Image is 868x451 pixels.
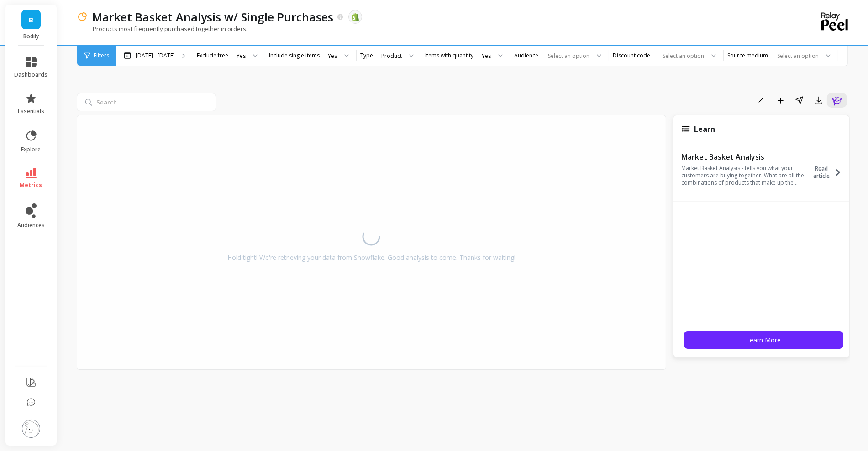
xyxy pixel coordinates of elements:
[29,15,33,25] span: B
[15,71,48,78] span: dashboards
[197,52,228,59] label: Exclude free
[17,222,45,229] span: audiences
[746,336,781,344] span: Learn More
[360,52,373,59] label: Type
[682,152,807,161] p: Market Basket Analysis
[92,9,333,25] p: Market Basket Analysis w/ Single Purchases
[269,52,320,59] label: Include single items
[682,165,807,187] p: Market Basket Analysis - tells you what your customers are buying together. What are all the comb...
[810,165,834,180] span: Read article
[77,25,247,33] p: Products most frequently purchased together in orders.
[237,52,246,60] div: Yes
[21,146,41,153] span: explore
[328,52,337,60] div: Yes
[22,420,40,438] img: profile picture
[15,33,48,40] p: Bodily
[227,253,516,262] div: Hold tight! We're retrieving your data from Snowflake. Good analysis to come. Thanks for waiting!
[810,151,847,193] button: Read article
[136,52,175,59] p: [DATE] - [DATE]
[381,52,402,60] div: Product
[20,181,42,189] span: metrics
[351,13,359,21] img: api.shopify.svg
[77,11,88,22] img: header icon
[425,52,473,59] label: Items with quantity
[94,52,109,59] span: Filters
[482,52,491,60] div: Yes
[684,331,843,349] button: Learn More
[77,93,216,111] input: Search
[18,108,44,115] span: essentials
[694,124,715,134] span: Learn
